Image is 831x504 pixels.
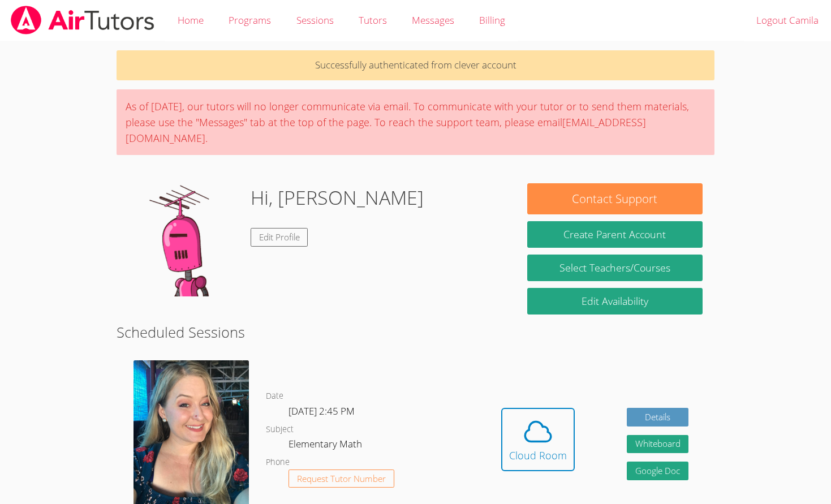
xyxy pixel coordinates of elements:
[627,435,689,454] button: Whiteboard
[627,408,689,427] a: Details
[266,455,290,469] dt: Phone
[289,469,394,488] button: Request Tutor Number
[289,404,355,417] span: [DATE] 2:45 PM
[501,408,575,471] button: Cloud Room
[527,183,703,214] button: Contact Support
[627,462,689,480] a: Google Doc
[251,183,424,212] h1: Hi, [PERSON_NAME]
[117,50,715,80] p: Successfully authenticated from clever account
[266,423,294,437] dt: Subject
[289,436,364,455] dd: Elementary Math
[117,89,715,155] div: As of [DATE], our tutors will no longer communicate via email. To communicate with your tutor or ...
[266,389,283,403] dt: Date
[10,6,156,35] img: airtutors_banner-c4298cdbf04f3fff15de1276eac7730deb9818008684d7c2e4769d2f7ddbe033.png
[297,475,386,483] span: Request Tutor Number
[527,221,703,248] button: Create Parent Account
[527,288,703,315] a: Edit Availability
[251,228,308,247] a: Edit Profile
[128,183,242,296] img: default.png
[412,14,454,27] span: Messages
[509,447,567,463] div: Cloud Room
[527,255,703,281] a: Select Teachers/Courses
[117,321,715,343] h2: Scheduled Sessions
